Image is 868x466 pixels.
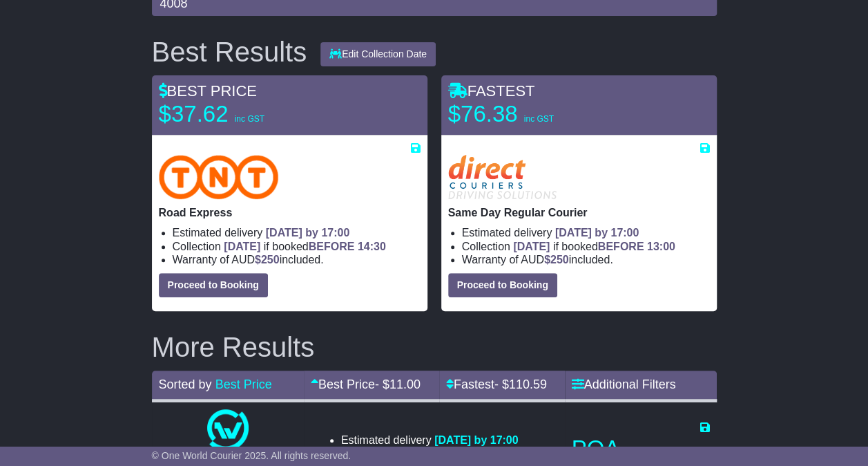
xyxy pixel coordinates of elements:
h2: More Results [152,332,717,362]
img: One World Courier: Same Day Nationwide(quotes take 0.5-1 hour) [207,409,249,451]
p: POA [572,435,710,463]
span: [DATE] [513,241,550,252]
span: [DATE] [224,241,260,252]
span: 110.59 [509,378,547,391]
span: 250 [550,254,569,265]
span: © One World Courier 2025. All rights reserved. [152,450,351,461]
p: $76.38 [448,100,621,128]
span: BEFORE [309,241,355,252]
div: Best Results [145,37,314,67]
li: Warranty of AUD included. [462,253,710,266]
img: TNT Domestic: Road Express [159,155,279,199]
span: 250 [261,254,280,265]
span: FASTEST [448,82,535,100]
li: Collection [462,240,710,253]
span: [DATE] by 17:00 [434,434,519,446]
span: if booked [513,241,675,252]
span: $ [544,254,569,265]
a: Fastest- $110.59 [446,378,547,391]
span: 11.00 [389,378,421,391]
span: inc GST [235,114,264,124]
li: Estimated delivery [462,226,710,239]
a: Additional Filters [572,378,676,391]
a: Best Price- $11.00 [311,378,421,391]
li: Estimated delivery [173,226,421,239]
span: Sorted by [159,378,212,391]
li: Estimated delivery [341,434,519,447]
span: $ [255,254,280,265]
span: [DATE] by 17:00 [266,227,350,239]
li: Collection [173,240,421,253]
button: Proceed to Booking [448,273,557,297]
span: - $ [375,378,421,391]
img: Direct: Same Day Regular Courier [448,155,557,199]
span: 13:00 [647,241,675,252]
button: Proceed to Booking [159,273,268,297]
p: Road Express [159,206,421,219]
span: BEFORE [598,241,644,252]
span: 14:30 [358,241,386,252]
span: BEST PRICE [159,82,257,100]
p: Same Day Regular Courier [448,206,710,219]
a: Best Price [215,378,272,391]
li: Warranty of AUD included. [173,253,421,266]
button: Edit Collection Date [320,42,436,66]
span: if booked [224,241,385,252]
span: - $ [494,378,547,391]
span: inc GST [524,114,554,124]
p: $37.62 [159,100,331,128]
span: [DATE] by 17:00 [555,227,639,239]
